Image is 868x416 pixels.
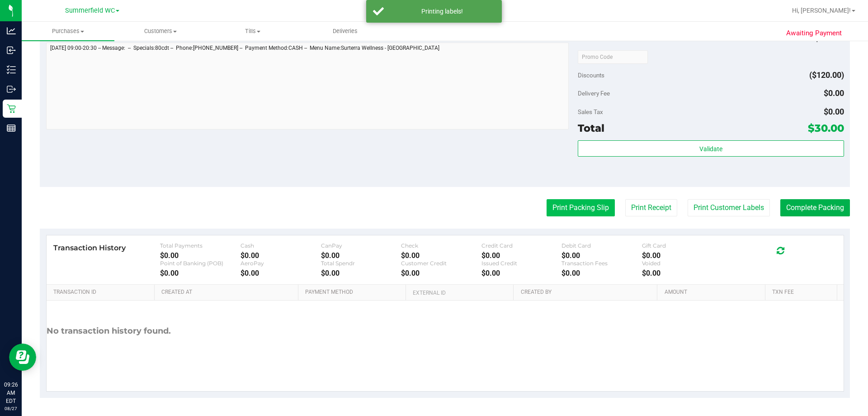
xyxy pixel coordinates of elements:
[7,124,16,133] inline-svg: Reports
[578,50,648,64] input: Promo Code
[561,269,642,277] div: $0.00
[321,269,401,277] div: $0.00
[241,251,321,260] div: $0.00
[321,260,401,267] div: Total Spendr
[9,344,36,371] iframe: Resource center
[241,242,321,249] div: Cash
[7,46,16,55] inline-svg: Inbound
[808,122,844,134] span: $30.00
[22,22,114,41] a: Purchases
[578,35,600,42] span: Subtotal
[160,260,241,267] div: Point of Banking (POB)
[115,27,207,35] span: Customers
[4,405,18,412] p: 08/27
[321,251,401,260] div: $0.00
[642,269,722,277] div: $0.00
[401,242,481,249] div: Check
[578,67,604,83] span: Discounts
[7,65,16,74] inline-svg: Inventory
[4,381,18,405] p: 09:26 AM EDT
[401,260,481,267] div: Customer Credit
[305,289,402,296] a: Payment Method
[114,22,207,41] a: Customers
[481,260,562,267] div: Issued Credit
[207,27,299,35] span: Tills
[780,199,850,216] button: Complete Packing
[824,88,844,98] span: $0.00
[7,104,16,113] inline-svg: Retail
[47,301,171,362] div: No transaction history found.
[321,27,370,35] span: Deliveries
[401,251,481,260] div: $0.00
[389,7,495,16] div: Printing labels!
[406,285,513,301] th: External ID
[547,199,615,216] button: Print Packing Slip
[809,70,844,80] span: ($120.00)
[578,122,604,134] span: Total
[824,107,844,116] span: $0.00
[561,251,642,260] div: $0.00
[7,26,16,35] inline-svg: Analytics
[53,289,151,296] a: Transaction ID
[521,289,654,296] a: Created By
[625,199,677,216] button: Print Receipt
[481,242,562,249] div: Credit Card
[792,7,851,14] span: Hi, [PERSON_NAME]!
[321,242,401,249] div: CanPay
[665,289,762,296] a: Amount
[578,108,603,115] span: Sales Tax
[161,289,294,296] a: Created At
[401,269,481,277] div: $0.00
[160,242,241,249] div: Total Payments
[160,269,241,277] div: $0.00
[207,22,299,41] a: Tills
[699,145,722,153] span: Validate
[481,269,562,277] div: $0.00
[578,140,844,157] button: Validate
[786,28,842,38] span: Awaiting Payment
[65,7,115,14] span: Summerfield WC
[578,90,610,97] span: Delivery Fee
[299,22,392,41] a: Deliveries
[688,199,770,216] button: Print Customer Labels
[481,251,562,260] div: $0.00
[642,242,722,249] div: Gift Card
[160,251,241,260] div: $0.00
[22,27,114,35] span: Purchases
[642,260,722,267] div: Voided
[561,242,642,249] div: Debit Card
[241,260,321,267] div: AeroPay
[7,85,16,94] inline-svg: Outbound
[642,251,722,260] div: $0.00
[561,260,642,267] div: Transaction Fees
[772,289,833,296] a: Txn Fee
[815,33,844,43] span: $150.00
[241,269,321,277] div: $0.00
